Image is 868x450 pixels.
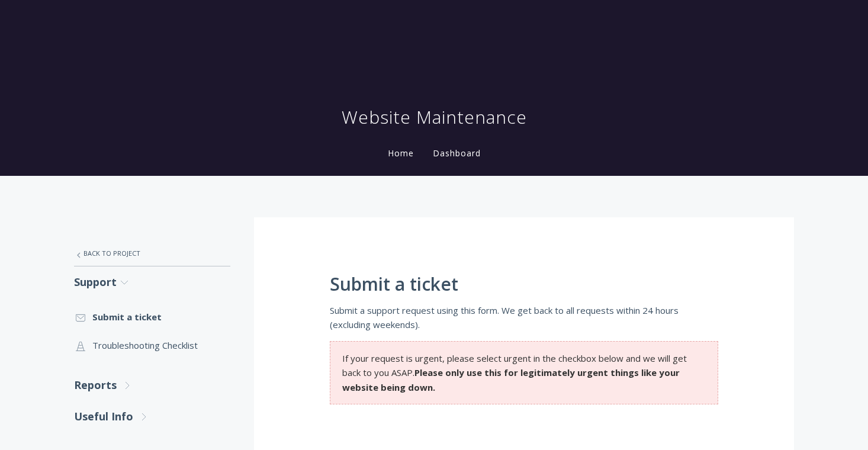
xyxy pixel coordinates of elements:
h1: Website Maintenance [342,105,527,129]
a: Home [385,147,416,159]
a: Submit a ticket [74,303,230,331]
p: Submit a support request using this form. We get back to all requests within 24 hours (excluding ... [330,303,718,332]
section: If your request is urgent, please select urgent in the checkbox below and we will get back to you... [330,341,718,404]
a: Useful Info [74,401,230,432]
h1: Submit a ticket [330,274,718,294]
a: Support [74,266,230,298]
a: Back to Project [74,241,230,266]
strong: Please only use this for legitimately urgent things like your website being down. [342,367,680,393]
a: Dashboard [430,147,483,159]
a: Reports [74,369,230,401]
a: Troubleshooting Checklist [74,331,230,359]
